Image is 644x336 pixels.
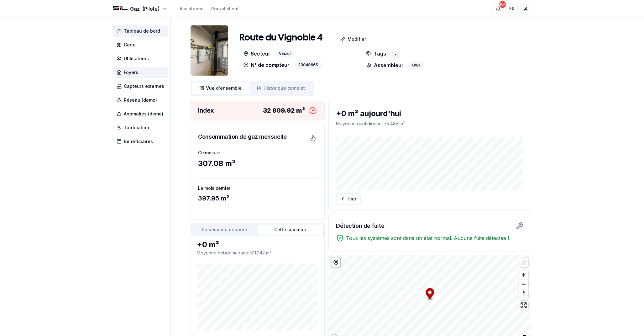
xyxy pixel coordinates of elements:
[519,301,528,310] button: Enter fullscreen
[113,81,171,92] a: Capteurs externes
[124,56,149,62] span: Utilisateurs
[336,221,385,230] h3: Détection de fuite
[391,51,400,58] div: -
[243,61,290,69] p: N° de compteur
[130,5,140,13] span: Gaz
[295,61,322,69] div: 23049665
[113,53,171,64] a: Utilisateurs
[124,138,153,145] span: Bénéficiaires
[366,50,386,58] p: Tags
[519,289,528,298] span: Reset bearing to north
[276,50,294,58] div: Vinzel
[240,32,323,44] h1: Route du Vignoble 4
[348,36,366,42] p: Modifier
[212,6,239,12] a: Portail client
[192,83,249,94] a: Vue d'ensemble
[113,108,171,120] a: Anomalies (demo)
[198,150,317,156] h3: Ce mois-ci
[493,3,504,14] button: 30+
[519,280,528,289] button: Zoom out
[499,1,506,8] div: 30+
[509,6,515,12] span: FR
[243,50,271,58] p: Secteur
[197,240,318,250] div: +0 m³
[124,111,164,117] span: Anomalies (demo)
[264,85,305,91] span: Historique complet
[180,6,204,12] a: Assistance
[263,106,306,115] div: 32 809.92 m³
[191,25,228,76] img: unit Image
[124,69,139,76] span: Foyers
[336,109,524,119] div: +0 m³ aujourd'hui
[323,33,371,45] a: Modifier
[519,289,528,298] button: Reset bearing to north
[519,270,528,280] button: Zoom in
[198,158,317,168] div: 307.08 m³
[113,122,171,133] a: Tarification
[124,28,160,34] span: Tableau de bord
[192,225,258,235] button: La semaine dernière
[519,258,528,267] button: Location not available
[409,61,424,69] div: GWF
[113,5,167,13] button: Gaz(Pilote)
[113,39,171,51] a: Carte
[143,5,160,13] span: (Pilote)
[113,94,171,106] a: Réseau (demo)
[124,97,157,103] span: Réseau (demo)
[206,85,242,91] span: Vue d'ensemble
[336,120,524,127] p: Moyenne quotidienne : 75.485 m³
[113,1,128,16] img: SIL - Gaz Logo
[249,83,313,94] a: Historique complet
[113,136,171,147] a: Bénéficiaires
[426,288,434,301] div: Map marker
[113,67,171,78] a: Foyers
[198,185,317,191] h3: Le mois dernier
[113,25,171,37] a: Tableau de bord
[198,194,317,203] div: 397.95 m³
[506,3,518,14] button: FR
[366,61,404,69] p: Assembleur
[258,225,323,235] button: Cette semaine
[346,234,509,242] span: Tous les systèmes sont dans un état normal. Aucune fuite détectée !
[124,83,165,89] span: Capteurs externes
[198,132,287,141] h3: Consommation de gaz mensuelle
[336,193,361,205] button: Hier
[198,106,214,115] h3: Index
[124,42,136,48] span: Carte
[197,250,318,256] p: Moyenne hebdomadaire : 511.242 m³
[124,125,149,131] span: Tarification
